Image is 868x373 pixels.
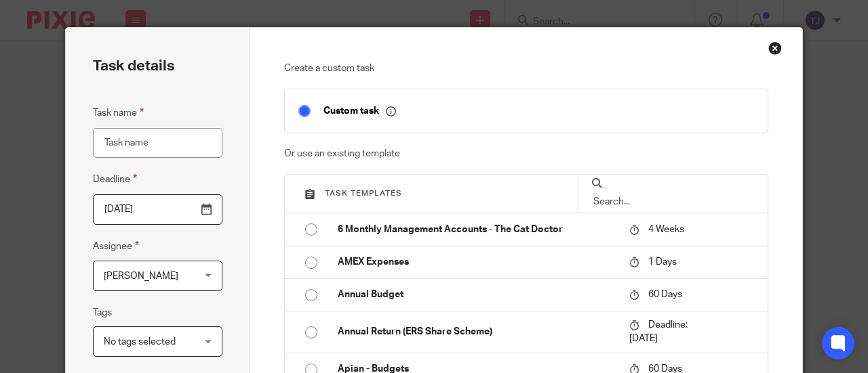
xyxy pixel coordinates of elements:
[338,288,616,301] p: Annual Budget
[104,271,178,281] span: [PERSON_NAME]
[323,105,396,117] p: Custom task
[93,238,139,254] label: Assignee
[284,62,769,75] p: Create a custom task
[284,147,769,160] p: Or use an existing template
[648,290,682,299] span: 60 Days
[629,320,688,344] span: Deadline: [DATE]
[325,190,402,197] span: Task templates
[93,55,174,78] h2: Task details
[93,128,222,158] input: Task name
[338,255,616,269] p: AMEX Expenses
[93,194,222,225] input: Pick a date
[104,337,176,347] span: No tags selected
[338,325,616,338] p: Annual Return (ERS Share Scheme)
[592,194,754,209] input: Search...
[93,171,137,187] label: Deadline
[768,41,782,55] div: Close this dialog window
[648,225,684,234] span: 4 Weeks
[93,306,112,320] label: Tags
[93,105,144,120] label: Task name
[338,223,616,236] p: 6 Monthly Management Accounts - The Cat Doctor
[648,257,677,267] span: 1 Days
